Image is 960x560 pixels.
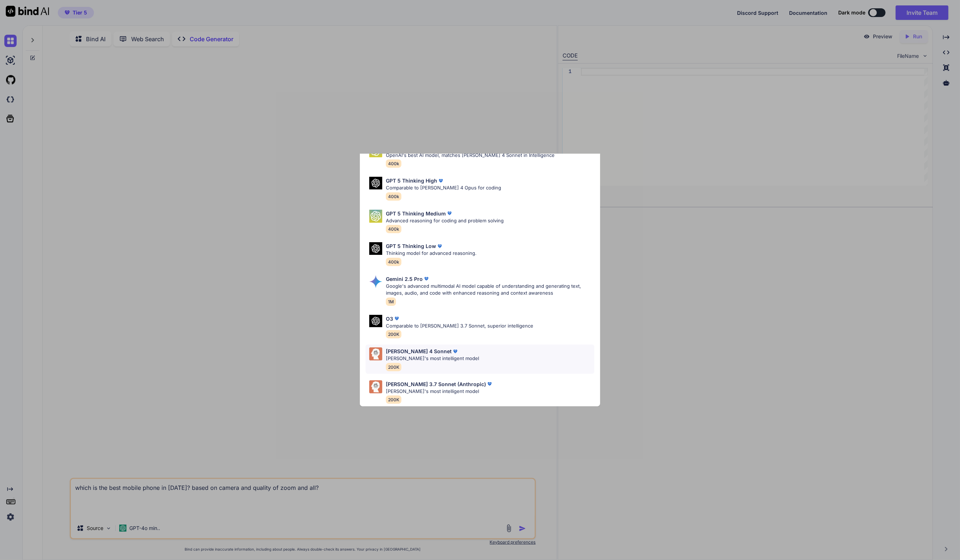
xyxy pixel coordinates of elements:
p: Comparable to [PERSON_NAME] 3.7 Sonnet, superior intelligence [386,322,533,330]
img: premium [437,177,444,184]
p: Advanced reasoning for coding and problem solving [386,217,504,225]
p: O3 [386,315,393,322]
img: Pick Models [369,315,382,328]
p: [PERSON_NAME]'s most intelligent model [386,355,479,362]
p: Gemini 2.5 Pro [386,275,423,283]
img: premium [436,243,443,250]
p: GPT 5 Thinking Medium [386,210,446,217]
img: Pick Models [369,210,382,223]
p: [PERSON_NAME] 3.7 Sonnet (Anthropic) [386,380,486,388]
img: premium [452,348,459,355]
img: Pick Models [369,380,382,393]
span: 200K [386,330,401,338]
span: 1M [386,298,396,306]
p: GPT 5 Thinking High [386,177,437,184]
span: 400k [386,159,401,168]
p: [PERSON_NAME]'s most intelligent model [386,388,493,395]
p: [PERSON_NAME] 4 Sonnet [386,347,452,355]
p: Comparable to [PERSON_NAME] 4 Opus for coding [386,184,501,192]
span: 200K [386,396,401,404]
img: premium [446,210,453,217]
p: OpenAI's best AI model, matches [PERSON_NAME] 4 Sonnet in Intelligence [386,152,555,159]
span: 400k [386,258,401,266]
img: premium [486,380,493,388]
img: Pick Models [369,347,382,360]
p: Google's advanced multimodal AI model capable of understanding and generating text, images, audio... [386,283,594,297]
span: 200K [386,363,401,371]
p: GPT 5 Thinking Low [386,242,436,250]
p: Thinking model for advanced reasoning. [386,250,477,257]
span: 400k [386,192,401,201]
span: 400k [386,225,401,233]
img: Pick Models [369,177,382,189]
img: premium [393,315,400,322]
img: Pick Models [369,275,382,288]
img: Pick Models [369,242,382,255]
img: premium [423,275,430,282]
